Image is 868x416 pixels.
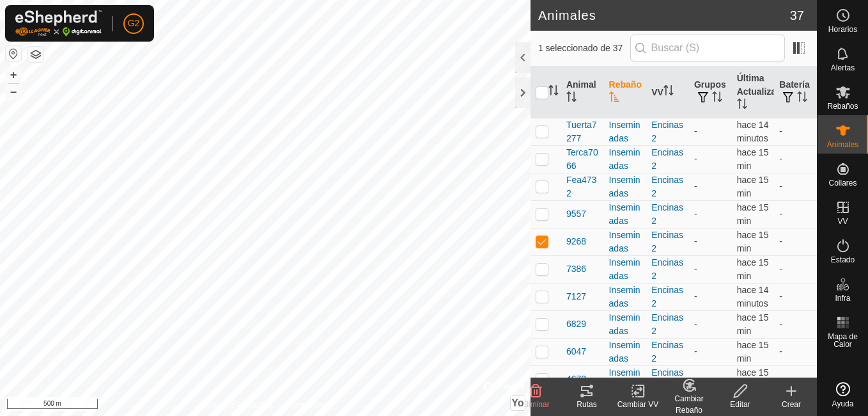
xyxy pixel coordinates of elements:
[694,79,726,90] font: Grupos
[837,218,848,225] span: VV
[715,399,766,410] div: Editar
[689,283,732,310] td: -
[827,102,858,110] span: Rebaños
[779,79,809,90] font: Batería
[737,257,769,281] span: 26 ago 2025, 15:36
[651,202,683,226] a: Encinas2
[511,396,525,410] button: Yo
[737,147,769,171] span: 26 ago 2025, 15:36
[689,173,732,200] td: -
[609,284,642,310] div: Inseminadas
[689,338,732,365] td: -
[538,8,790,23] h2: Animales
[651,367,683,391] a: Encinas2
[609,79,642,90] font: Rebaño
[797,93,807,104] p-sorticon: Activar para ordenar
[827,141,858,148] span: Animales
[835,294,850,302] span: Infra
[828,179,856,187] span: Collares
[609,173,642,200] div: Inseminadas
[663,87,674,97] p-sorticon: Activar para ordenar
[774,200,817,228] td: -
[609,256,642,283] div: Inseminadas
[831,64,855,72] span: Alertas
[689,145,732,173] td: -
[651,120,683,143] a: Encinas2
[774,145,817,173] td: -
[522,400,549,409] span: Eliminar
[774,255,817,283] td: -
[28,47,43,62] button: Capas del Mapa
[689,200,732,228] td: -
[651,340,683,364] a: Encinas2
[6,84,21,99] button: –
[737,285,769,308] span: 26 ago 2025, 15:36
[774,310,817,338] td: -
[612,399,663,410] div: Cambiar VV
[774,338,817,365] td: -
[609,201,642,228] div: Inseminadas
[566,207,586,221] span: 9557
[6,67,21,83] button: +
[766,399,817,410] div: Crear
[6,46,21,61] button: Restablecer Mapa
[651,175,683,198] a: Encinas2
[774,118,817,145] td: -
[737,202,769,226] span: 26 ago 2025, 15:36
[818,377,868,413] a: Ayuda
[511,397,523,408] span: Yo
[609,311,642,338] div: Inseminadas
[774,173,817,200] td: -
[288,399,331,411] a: Contáctenos
[566,93,577,104] p-sorticon: Activar para ordenar
[566,262,586,276] span: 7386
[712,93,722,104] p-sorticon: Activar para ordenar
[828,26,857,33] span: Horarios
[737,175,769,198] span: 26 ago 2025, 15:36
[737,340,769,364] span: 26 ago 2025, 15:36
[737,73,794,97] font: Última Actualización
[689,228,732,255] td: -
[538,42,630,55] span: 1 seleccionado de 37
[128,17,140,30] span: G2
[832,400,854,408] span: Ayuda
[737,120,769,143] span: 26 ago 2025, 15:37
[566,235,586,248] span: 9268
[609,93,619,104] p-sorticon: Activar para ordenar
[821,333,865,348] span: Mapa de Calor
[737,312,769,336] span: 26 ago 2025, 15:36
[566,173,599,200] span: Fea4732
[630,35,785,61] input: Buscar (S)
[689,365,732,393] td: -
[561,399,612,410] div: Rutas
[737,230,769,253] span: 26 ago 2025, 15:36
[651,285,683,308] a: Encinas2
[651,87,663,97] font: VV
[609,146,642,173] div: Inseminadas
[609,339,642,365] div: Inseminadas
[15,10,102,36] img: Logotipo Gallagher
[737,367,769,391] span: 26 ago 2025, 15:36
[689,118,732,145] td: -
[548,87,559,97] p-sorticon: Activar para ordenar
[566,372,586,386] span: 4673
[566,345,586,358] span: 6047
[651,230,683,253] a: Encinas2
[663,393,715,416] div: Cambiar Rebaño
[566,118,599,145] span: Tuerta7277
[609,228,642,255] div: Inseminadas
[831,256,855,264] span: Estado
[566,290,586,303] span: 7127
[774,228,817,255] td: -
[566,146,599,173] span: Terca7066
[689,310,732,338] td: -
[566,317,586,331] span: 6829
[566,79,596,90] font: Animal
[651,312,683,336] a: Encinas2
[790,6,804,25] span: 37
[737,100,747,111] p-sorticon: Activar para ordenar
[689,255,732,283] td: -
[651,147,683,171] a: Encinas2
[199,399,273,411] a: Política de Privacidad
[609,118,642,145] div: Inseminadas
